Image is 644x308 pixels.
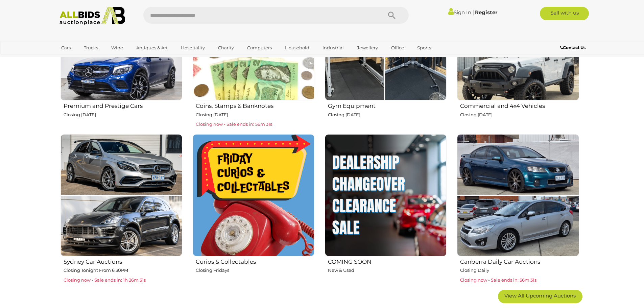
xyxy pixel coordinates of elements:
a: Register [475,9,497,16]
p: Closing Daily [460,266,579,274]
a: Cars [57,42,75,53]
a: Contact Us [560,44,587,51]
a: Canberra Daily Car Auctions Closing Daily Closing now - Sale ends in: 56m 31s [457,134,579,284]
b: Contact Us [560,45,586,50]
a: View All Upcoming Auctions [498,290,582,303]
h2: Canberra Daily Car Auctions [460,257,579,265]
span: | [472,8,474,16]
h2: Premium and Prestige Cars [64,101,182,109]
a: Office [387,42,408,53]
img: COMING SOON [325,134,447,256]
img: Curios & Collectables [193,134,314,256]
a: Jewellery [353,42,382,53]
img: Canberra Daily Car Auctions [457,134,579,256]
button: Search [375,7,409,24]
a: Antiques & Art [132,42,172,53]
a: Sydney Car Auctions Closing Tonight From 6:30PM Closing now - Sale ends in: 1h 26m 31s [60,134,182,284]
p: Closing Fridays [196,266,314,274]
a: Trucks [79,42,102,53]
p: Closing [DATE] [328,111,447,119]
a: Sell with us [540,7,589,20]
a: Household [281,42,314,53]
h2: Gym Equipment [328,101,447,109]
span: View All Upcoming Auctions [504,292,576,299]
p: New & Used [328,266,447,274]
a: Hospitality [176,42,209,53]
a: Industrial [318,42,348,53]
a: Computers [243,42,276,53]
a: Curios & Collectables Closing Fridays [192,134,314,284]
h2: Curios & Collectables [196,257,314,265]
h2: Sydney Car Auctions [64,257,182,265]
a: Sports [413,42,435,53]
a: Wine [107,42,127,53]
p: Closing [DATE] [196,111,314,119]
span: Closing now - Sale ends in: 56m 31s [196,121,272,127]
span: Closing now - Sale ends in: 1h 26m 31s [64,277,146,283]
h2: Coins, Stamps & Banknotes [196,101,314,109]
img: Sydney Car Auctions [61,134,182,256]
a: Charity [214,42,238,53]
p: Closing [DATE] [64,111,182,119]
a: Sign In [448,9,471,16]
h2: COMING SOON [328,257,447,265]
p: Closing [DATE] [460,111,579,119]
img: Allbids.com.au [56,7,129,25]
p: Closing Tonight From 6:30PM [64,266,182,274]
a: [GEOGRAPHIC_DATA] [57,53,114,65]
h2: Commercial and 4x4 Vehicles [460,101,579,109]
span: Closing now - Sale ends in: 56m 31s [460,277,536,283]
